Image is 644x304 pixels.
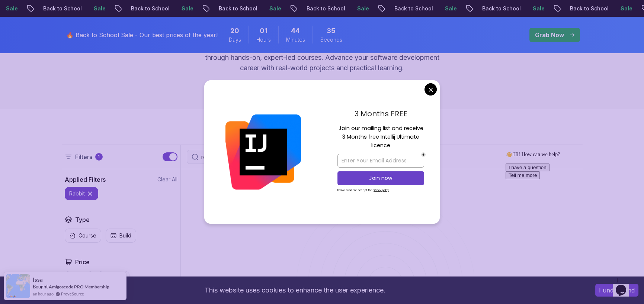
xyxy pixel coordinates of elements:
span: 1 Hours [260,26,267,36]
h2: Applied Filters [65,175,106,184]
span: 35 Seconds [327,26,336,36]
span: Seconds [320,36,342,43]
a: Amigoscode PRO Membership [49,284,109,290]
p: Course [79,232,96,239]
button: Course [65,229,101,243]
p: Sale [176,5,199,12]
a: ProveSource [61,291,84,297]
span: 44 Minutes [291,26,300,36]
p: 1 [98,154,100,160]
p: Build [119,232,131,239]
p: Grab Now [535,30,564,39]
p: rabbit [69,190,85,197]
p: Back to School [37,5,88,12]
input: Search Java, React, Spring boot ... [201,153,361,161]
button: Free [98,271,129,285]
div: This website uses cookies to enhance the user experience. [6,282,584,298]
h2: Type [75,215,90,224]
p: Master in-demand skills like Java, Spring Boot, DevOps, React, and more through hands-on, expert-... [197,42,447,73]
p: Sale [351,5,375,12]
button: Clear All [157,176,177,183]
span: Hours [256,36,271,43]
button: Build [106,229,136,243]
p: Back to School [213,5,263,12]
p: Back to School [125,5,176,12]
p: Back to School [301,5,351,12]
p: Sale [439,5,463,12]
button: Tell me more [3,23,37,31]
iframe: chat widget [503,148,637,271]
img: provesource social proof notification image [6,274,30,298]
p: 🔥 Back to School Sale - Our best prices of the year! [66,30,218,39]
span: 20 Days [230,26,239,36]
p: Sale [615,5,638,12]
p: Back to School [476,5,527,12]
p: Sale [88,5,112,12]
p: Sale [263,5,287,12]
p: Back to School [388,5,439,12]
span: Bought [33,284,48,290]
span: issa [33,276,43,283]
p: Back to School [564,5,615,12]
div: 👋 Hi! How can we help?I have a questionTell me more [3,3,137,31]
button: Pro [65,271,93,285]
span: Days [229,36,241,43]
button: Accept cookies [595,284,638,297]
p: Filters [75,152,92,161]
p: Sale [527,5,551,12]
iframe: chat widget [613,274,637,297]
span: Minutes [286,36,305,43]
button: I have a question [3,15,47,23]
button: rabbit [65,187,98,200]
h2: Price [75,258,90,266]
span: 👋 Hi! How can we help? [3,3,57,9]
span: an hour ago [33,291,54,297]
